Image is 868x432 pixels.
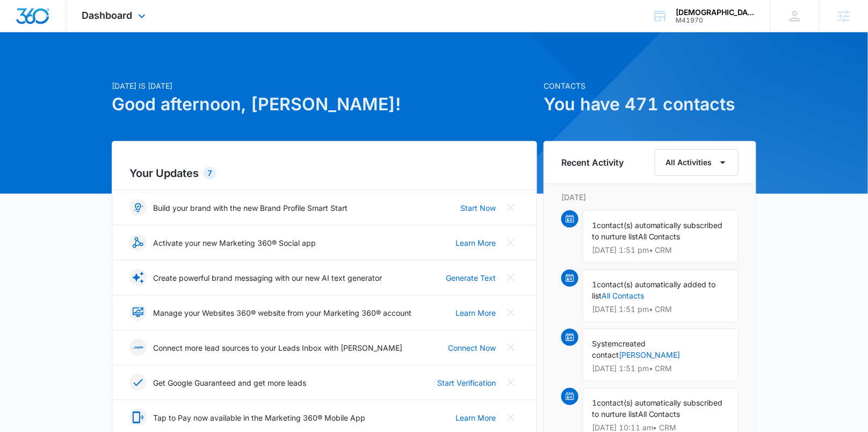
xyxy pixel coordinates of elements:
[153,342,402,353] p: Connect more lead sources to your Leads Inbox with [PERSON_NAME]
[502,234,519,251] button: Close
[592,280,716,300] span: contact(s) automatically added to list
[561,192,739,203] p: [DATE]
[592,221,723,241] span: contact(s) automatically subscribed to nurture list
[655,149,739,176] button: All Activities
[502,199,519,216] button: Close
[112,91,537,117] h1: Good afternoon, [PERSON_NAME]!
[602,291,644,300] a: All Contacts
[592,221,597,230] span: 1
[129,165,519,181] h2: Your Updates
[153,272,382,284] p: Create powerful brand messaging with our new AI text generator
[153,237,316,249] p: Activate your new Marketing 360® Social app
[112,80,537,91] p: [DATE] is [DATE]
[592,280,597,289] span: 1
[561,156,624,169] h6: Recent Activity
[619,350,681,359] a: [PERSON_NAME]
[638,409,681,419] span: All Contacts
[502,374,519,391] button: Close
[592,246,729,254] p: [DATE] 1:51 pm • CRM
[544,80,756,91] p: Contacts
[448,342,496,353] a: Connect Now
[460,202,496,214] a: Start Now
[592,365,729,372] p: [DATE] 1:51 pm • CRM
[153,307,411,318] p: Manage your Websites 360® website from your Marketing 360® account
[592,424,729,431] p: [DATE] 10:11 am • CRM
[544,91,756,117] h1: You have 471 contacts
[592,339,646,359] span: created contact
[82,10,133,21] span: Dashboard
[153,412,365,423] p: Tap to Pay now available in the Marketing 360® Mobile App
[592,306,729,313] p: [DATE] 1:51 pm • CRM
[446,272,496,284] a: Generate Text
[676,8,755,17] div: account name
[592,398,597,407] span: 1
[455,412,496,423] a: Learn More
[592,398,723,419] span: contact(s) automatically subscribed to nurture list
[592,339,618,348] span: System
[455,237,496,249] a: Learn More
[502,409,519,426] button: Close
[437,377,496,388] a: Start Verification
[676,17,755,24] div: account id
[638,232,681,241] span: All Contacts
[502,339,519,356] button: Close
[502,269,519,286] button: Close
[153,377,306,388] p: Get Google Guaranteed and get more leads
[153,202,348,214] p: Build your brand with the new Brand Profile Smart Start
[502,304,519,321] button: Close
[455,307,496,318] a: Learn More
[203,167,216,180] div: 7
